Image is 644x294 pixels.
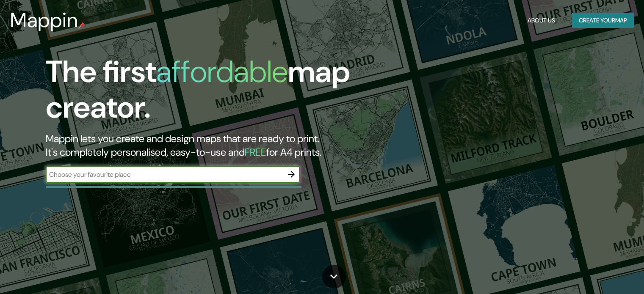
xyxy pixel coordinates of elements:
h2: Mappin lets you create and design maps that are ready to print. It's completely personalised, eas... [46,132,368,159]
img: mappin-pin [78,22,85,29]
iframe: Help widget launcher [569,261,635,285]
button: About Us [524,13,558,28]
h1: The first map creator. [46,54,368,132]
input: Choose your favourite place [46,170,283,179]
h5: FREE [245,146,266,159]
h1: affordable [156,52,288,91]
button: Create yourmap [572,13,634,28]
h3: Mappin [10,8,78,32]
